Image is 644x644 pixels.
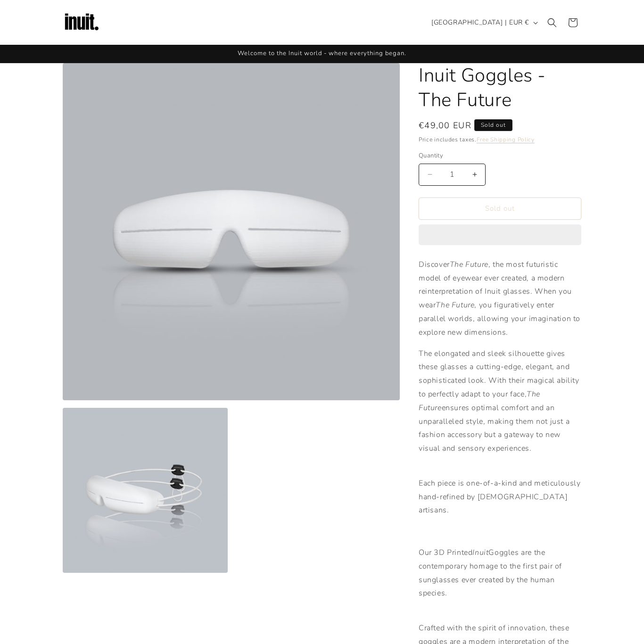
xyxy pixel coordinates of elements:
div: Announcement [63,45,581,63]
summary: Search [542,12,562,33]
span: Sold out [474,119,512,131]
p: Each piece is one-of-a-kind and meticulously hand-refined by [DEMOGRAPHIC_DATA] artisans. [419,477,581,517]
span: €49,00 EUR [419,119,471,132]
span: [GEOGRAPHIC_DATA] | EUR € [431,17,529,27]
em: The Future [436,300,474,310]
a: Free Shipping Policy [477,136,535,143]
p: Discover , the most futuristic model of eyewear ever created, a modern reinterpretation of Inuit ... [419,258,581,339]
em: The Future [450,259,488,270]
img: Inuit Logo [63,4,100,41]
button: Sold out [419,198,581,220]
em: The Future [419,389,540,413]
p: The elongated and sleek silhouette gives these glasses a cutting-edge, elegant, and sophisticated... [419,347,581,469]
button: [GEOGRAPHIC_DATA] | EUR € [426,14,542,32]
media-gallery: Gallery Viewer [63,63,400,573]
span: Welcome to the Inuit world - where everything began. [238,49,406,58]
h1: Inuit Goggles - The Future [419,63,581,112]
em: Inuit [472,547,488,558]
label: Quantity [419,151,581,161]
div: Price includes taxes. [419,135,581,144]
p: Our 3D Printed Goggles are the contemporary homage to the first pair of sunglasses ever created b... [419,546,581,600]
